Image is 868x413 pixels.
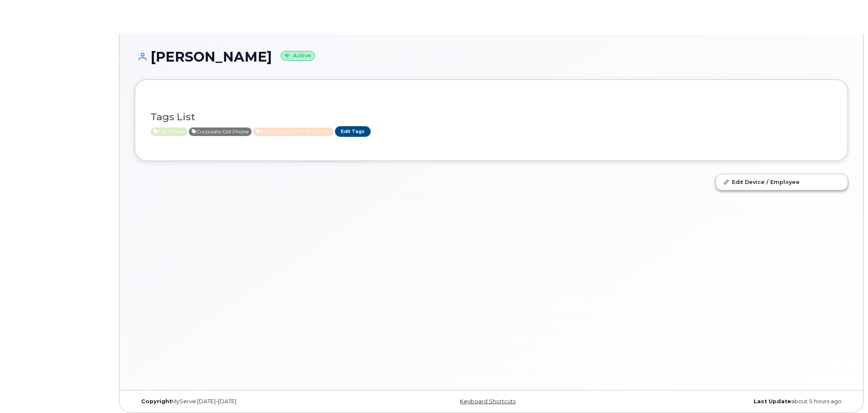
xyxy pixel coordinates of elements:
[141,398,172,405] strong: Copyright
[281,51,315,61] small: Active
[335,126,371,137] a: Edit Tags
[135,398,372,405] div: MyServe [DATE]–[DATE]
[150,127,187,136] span: Active
[253,127,334,136] span: Active
[754,398,791,405] strong: Last Update
[135,49,848,64] h1: [PERSON_NAME]
[610,398,848,405] div: about 5 hours ago
[150,112,832,122] h3: Tags List
[460,398,516,405] a: Keyboard Shortcuts
[189,127,252,136] span: Active
[716,174,848,190] a: Edit Device / Employee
